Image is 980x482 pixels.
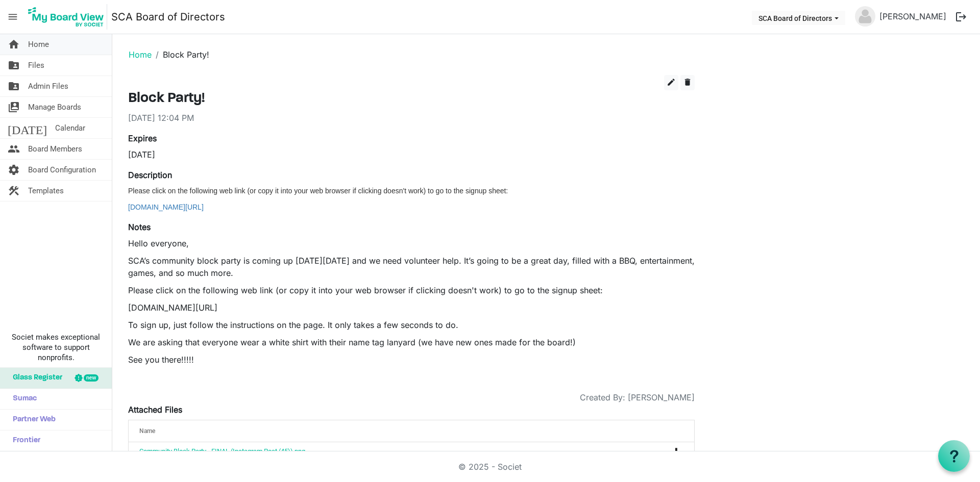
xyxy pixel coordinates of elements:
p: We are asking that everyone wear a white shirt with their name tag lanyard (we have new ones made... [128,336,695,348]
img: no-profile-picture.svg [855,6,875,27]
label: Expires [128,132,157,144]
span: edit [667,78,676,87]
span: Frontier [8,430,40,451]
span: Created By: [PERSON_NAME] [580,391,695,403]
button: SCA Board of Directors dropdownbutton [752,11,845,25]
span: settings [8,160,20,180]
p: Please click on the following web link (or copy it into your web browser if clicking doesn't work... [128,284,695,296]
a: My Board View Logo [25,4,111,30]
label: Notes [128,221,151,233]
span: home [8,34,20,55]
button: logout [950,6,972,28]
p: To sign up, just follow the instructions on the page. It only takes a few seconds to do. [128,319,695,331]
div: new [84,374,99,382]
span: people [8,139,20,159]
img: My Board View Logo [25,4,107,30]
span: Calendar [55,118,85,138]
label: Description [128,169,172,181]
span: Glass Register [8,368,62,388]
button: edit [664,75,678,90]
span: menu [3,7,22,27]
span: Manage Boards [28,97,81,117]
td: Community Block Party - FINAL (Instagram Post (45)).png is template cell column header Name [129,442,630,461]
span: Please click on the following web link (or copy it into your web browser if clicking doesn't work... [128,187,508,195]
li: Block Party! [152,48,209,61]
p: See you there!!!!! [128,353,695,366]
span: Home [28,34,49,55]
span: Files [28,55,44,75]
span: Board Configuration [28,160,96,180]
p: Hello everyone, [128,237,695,249]
span: folder_shared [8,55,20,75]
span: Templates [28,181,64,201]
span: Name [139,427,155,435]
td: is Command column column header [630,442,694,461]
p: [DOMAIN_NAME][URL] [128,301,695,314]
p: SCA’s community block party is coming up [DATE][DATE] and we need volunteer help. It’s going to b... [128,255,695,279]
a: © 2025 - Societ [458,462,522,472]
h3: Block Party! [128,90,695,108]
a: Community Block Party - FINAL (Instagram Post (45)).png [139,447,305,455]
span: folder_shared [8,76,20,96]
span: Partner Web [8,410,56,430]
span: Admin Files [28,76,68,96]
div: [DATE] 12:04 PM [128,112,695,124]
label: Attached Files [128,403,182,416]
span: [DATE] [8,118,47,138]
a: [PERSON_NAME] [875,6,950,27]
a: SCA Board of Directors [111,7,225,27]
span: Board Members [28,139,82,159]
button: Download [669,444,683,459]
span: delete [683,78,692,87]
span: Societ makes exceptional software to support nonprofits. [5,332,107,363]
button: delete [680,75,695,90]
a: Home [129,49,152,60]
span: Sumac [8,389,37,409]
a: [DOMAIN_NAME][URL] [128,203,204,211]
span: switch_account [8,97,20,117]
div: [DATE] [128,148,404,161]
span: construction [8,181,20,201]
